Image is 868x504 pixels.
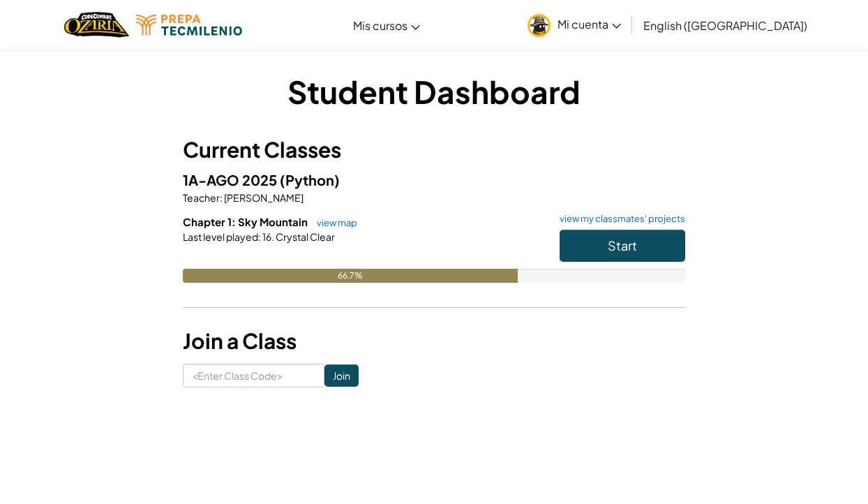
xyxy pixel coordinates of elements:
[183,269,518,283] div: 66.7%
[183,364,324,387] input: <Enter Class Code>
[353,18,407,33] font: Mis cursos
[183,171,280,188] span: 1A-AGO 2025
[636,6,814,44] a: English ([GEOGRAPHIC_DATA])
[183,134,685,165] h3: Current Classes
[261,230,274,243] span: 16.
[220,191,223,204] span: :
[521,3,628,47] a: Mi cuenta
[324,364,359,387] input: Join
[280,171,340,188] span: (Python)
[183,215,310,228] span: Chapter 1: Sky Mountain
[608,237,637,253] span: Start
[553,214,685,223] a: view my classmates' projects
[274,230,335,243] span: Crystal Clear
[346,6,427,44] a: Mis cursos
[64,10,129,39] a: Logotipo de Ozaria de CodeCombat
[183,70,685,113] h1: Student Dashboard
[136,15,242,36] img: Logotipo de Tecmilenio
[223,191,304,204] span: [PERSON_NAME]
[183,325,685,357] h3: Join a Class
[183,230,258,243] span: Last level played
[310,217,357,228] a: view map
[558,17,608,31] font: Mi cuenta
[183,191,220,204] span: Teacher
[527,14,551,37] img: avatar
[643,18,807,33] span: English ([GEOGRAPHIC_DATA])
[64,10,129,39] img: Hogar
[560,230,685,262] button: Start
[258,230,261,243] span: :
